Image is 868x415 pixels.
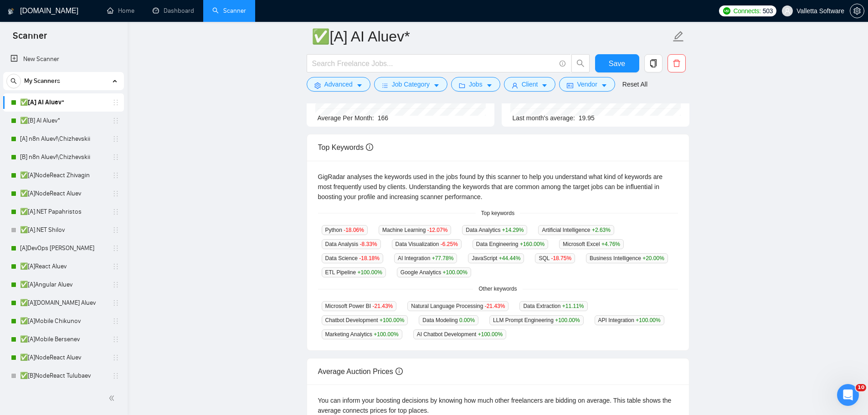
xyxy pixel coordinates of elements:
[318,359,678,384] div: Average Auction Prices
[7,78,21,84] span: search
[763,6,773,16] span: 503
[112,318,119,325] span: holder
[567,82,573,89] span: idcard
[360,241,377,247] span: -8.33 %
[112,263,119,270] span: holder
[318,134,678,160] div: Top Keywords
[443,269,467,276] span: +100.00 %
[344,227,364,233] span: -18.06 %
[324,79,353,89] span: Advanced
[609,58,625,69] span: Save
[644,54,663,72] button: copy
[394,253,457,263] span: AI Integration
[432,255,454,261] span: +77.78 %
[601,241,620,247] span: +4.76 %
[520,241,544,247] span: +160.00 %
[476,209,520,218] span: Top keywords
[837,384,859,406] iframe: Intercom live chat
[112,226,119,234] span: holder
[20,148,107,166] a: [B] n8n Aluev!\Chizhevskii
[413,329,506,339] span: AI Chatbot Development
[551,255,571,261] span: -18.75 %
[519,301,587,311] span: Data Extraction
[322,225,368,235] span: Python
[356,82,363,89] span: caret-down
[397,267,471,277] span: Google Analytics
[473,239,548,249] span: Data Engineering
[322,301,397,311] span: Microsoft Power BI
[312,58,555,69] input: Search Freelance Jobs...
[856,384,866,391] span: 10
[20,203,107,221] a: ✅[A].NET Papahristos
[112,154,119,161] span: holder
[433,82,440,89] span: caret-down
[668,59,685,67] span: delete
[486,82,493,89] span: caret-down
[322,239,381,249] span: Data Analysis
[562,303,584,309] span: +11.11 %
[307,77,370,92] button: settingAdvancedcaret-down
[322,315,408,325] span: Chatbot Development
[20,348,107,367] a: ✅[A]NodeReact Aluev
[622,79,647,89] a: Reset All
[468,253,524,263] span: JavaScript
[382,82,388,89] span: bars
[407,301,508,311] span: Natural Language Processing
[322,329,402,339] span: Marketing Analytics
[538,225,614,235] span: Artificial Intelligence
[586,253,668,263] span: Business Intelligence
[850,7,864,15] span: setting
[366,143,373,151] span: info-circle
[112,354,119,361] span: holder
[577,79,597,89] span: Vendor
[513,114,575,122] span: Last month's average:
[579,114,595,122] span: 19.95
[572,59,589,67] span: search
[112,99,119,106] span: holder
[592,227,611,233] span: +2.63 %
[20,239,107,257] a: [A]DevOps [PERSON_NAME]
[10,50,117,68] a: New Scanner
[784,8,791,14] span: user
[20,130,107,148] a: [A] n8n Aluev!\Chizhevskii
[314,82,321,89] span: setting
[153,7,194,15] a: dashboardDashboard
[478,331,503,338] span: +100.00 %
[108,394,118,403] span: double-left
[451,77,500,92] button: folderJobscaret-down
[20,166,107,184] a: ✅[A]NodeReact Zhivagin
[850,4,864,18] button: setting
[318,114,374,122] span: Average Per Month:
[522,79,538,89] span: Client
[378,114,388,122] span: 166
[392,239,462,249] span: Data Visualization
[559,77,615,92] button: idcardVendorcaret-down
[359,255,380,261] span: -18.18 %
[112,190,119,197] span: holder
[441,241,458,247] span: -6.25 %
[642,255,664,261] span: +20.00 %
[374,77,447,92] button: barsJob Categorycaret-down
[20,276,107,294] a: ✅[A]Angular Aluev
[560,61,565,67] span: info-circle
[112,372,119,379] span: holder
[459,82,465,89] span: folder
[541,82,548,89] span: caret-down
[20,257,107,276] a: ✅[A]React Aluev
[20,330,107,348] a: ✅[A]Mobile Bersenev
[668,54,686,72] button: delete
[395,368,403,375] span: info-circle
[20,93,107,112] a: ✅[A] AI Aluev*
[112,245,119,252] span: holder
[3,50,124,68] li: New Scanner
[419,315,478,325] span: Data Modeling
[20,294,107,312] a: ✅[A][DOMAIN_NAME] Aluev
[5,29,54,48] span: Scanner
[112,281,119,288] span: holder
[473,285,522,293] span: Other keywords
[469,79,483,89] span: Jobs
[112,135,119,143] span: holder
[8,4,14,19] img: logo
[112,336,119,343] span: holder
[373,303,393,309] span: -21.43 %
